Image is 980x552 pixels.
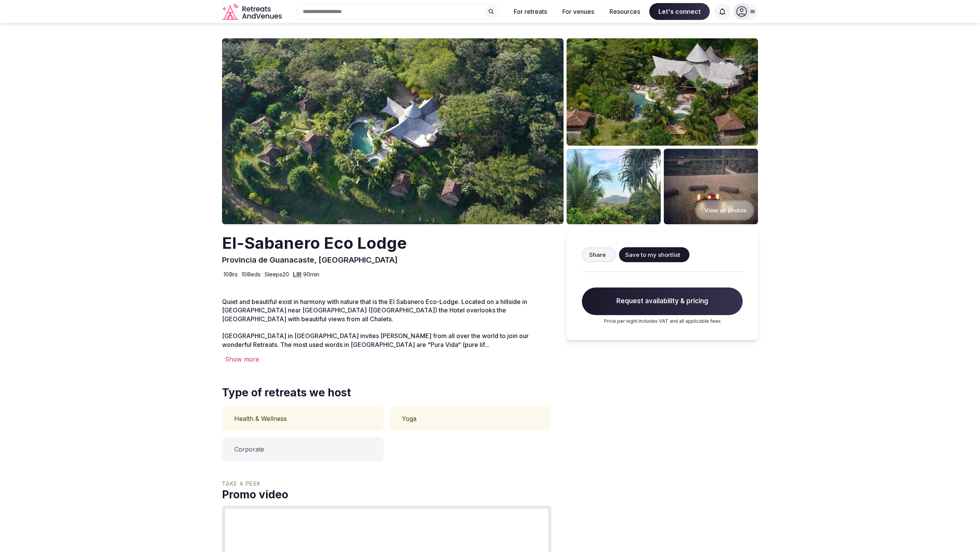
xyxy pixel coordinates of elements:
[508,3,553,20] button: For retreats
[664,149,758,224] img: Venue gallery photo
[619,247,689,262] button: Save to my shortlist
[222,38,563,224] img: Venue cover photo
[582,287,743,315] span: Request availability & pricing
[222,298,527,323] span: Quiet and beautiful exist in harmony with nature that is the El Sabanero Eco-Lodge. Located on a ...
[222,487,551,502] span: Promo video
[222,3,283,20] a: Visit the homepage
[265,270,289,278] span: Sleeps 20
[222,355,551,363] div: Show more
[242,270,261,278] span: 10 Beds
[303,270,319,278] span: 90 min
[589,251,606,259] span: Share
[567,149,661,224] img: Venue gallery photo
[649,3,710,20] span: Let's connect
[222,385,351,400] span: Type of retreats we host
[582,247,616,262] button: Share
[625,251,680,259] span: Save to my shortlist
[222,232,407,255] h2: El-Sabanero Eco Lodge
[603,3,646,20] button: Resources
[582,318,743,325] p: Price per night includes VAT and all applicable fees
[222,255,398,264] span: Provincia de Guanacaste, [GEOGRAPHIC_DATA]
[224,270,238,278] span: 10 Brs
[293,271,302,278] a: LIR
[222,3,283,20] svg: Retreats and Venues company logo
[222,480,551,488] span: Take a peek
[695,200,754,220] button: View all photos
[222,332,529,348] span: [GEOGRAPHIC_DATA] in [GEOGRAPHIC_DATA] invites [PERSON_NAME] from all over the world to join our ...
[556,3,600,20] button: For venues
[567,38,758,146] img: Venue gallery photo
